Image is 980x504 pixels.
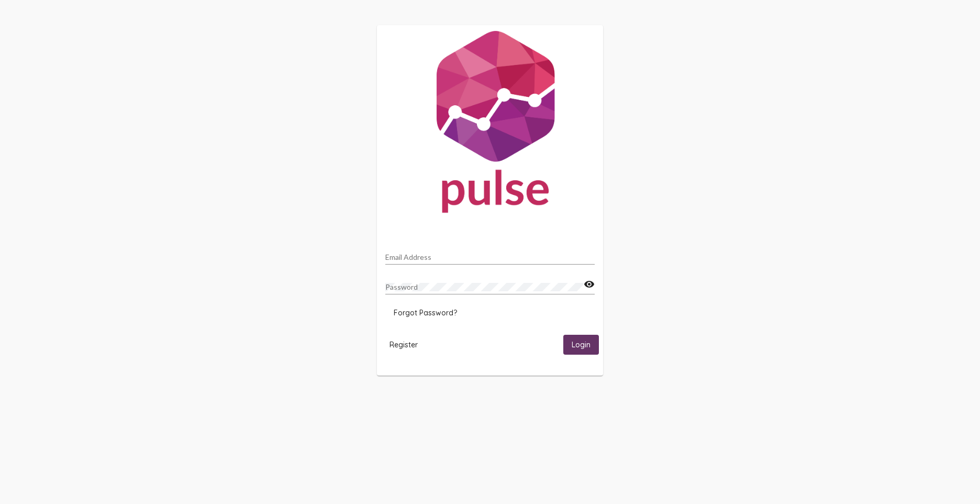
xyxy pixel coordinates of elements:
span: Forgot Password? [394,308,457,317]
button: Register [381,335,426,354]
span: Register [389,340,418,349]
mat-icon: visibility [584,278,595,291]
button: Login [563,335,599,354]
button: Forgot Password? [385,303,465,322]
img: Pulse For Good Logo [377,25,603,223]
span: Login [572,341,591,350]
